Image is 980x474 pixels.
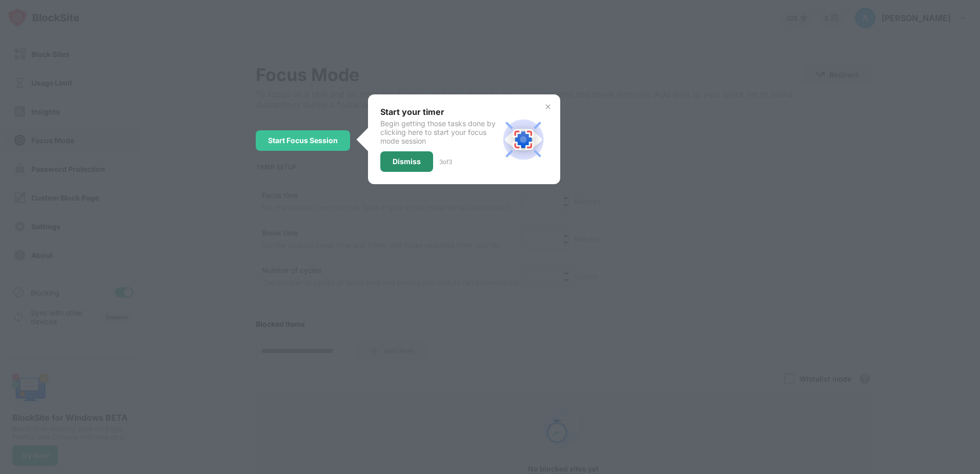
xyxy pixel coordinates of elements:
[268,136,338,145] div: Start Focus Session
[380,119,499,145] div: Begin getting those tasks done by clicking here to start your focus mode session
[544,103,552,111] img: x-button.svg
[380,107,499,117] div: Start your timer
[499,115,548,164] img: focus-mode-session.svg
[393,157,421,166] div: Dismiss
[439,158,452,166] div: 3 of 3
